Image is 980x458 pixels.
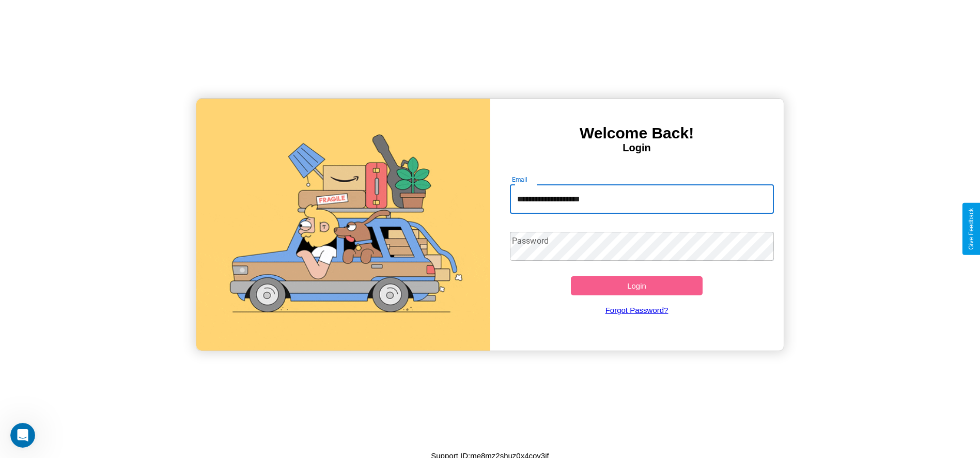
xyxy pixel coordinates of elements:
[490,124,784,142] h3: Welcome Back!
[196,99,490,351] img: gif
[571,276,703,295] button: Login
[512,175,528,184] label: Email
[505,295,769,325] a: Forgot Password?
[10,423,35,448] iframe: Intercom live chat
[490,142,784,154] h4: Login
[968,208,975,250] div: Give Feedback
